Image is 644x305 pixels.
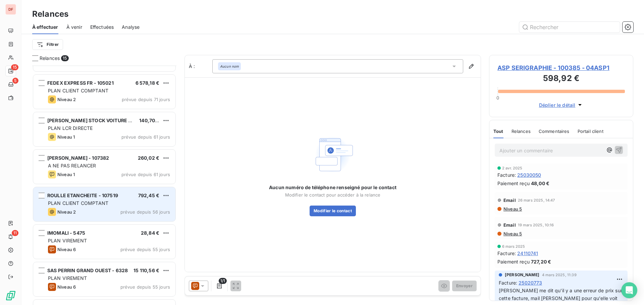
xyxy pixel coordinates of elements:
[189,63,212,70] label: À :
[32,39,63,50] button: Filtrer
[539,129,570,134] span: Commentaires
[61,55,68,61] span: 15
[47,268,128,273] span: SAS PERRIN GRAND OUEST - 6328
[531,180,549,187] span: 48,00 €
[32,66,176,305] div: grid
[503,231,522,236] span: Niveau 5
[122,97,170,102] span: prévue depuis 71 jours
[120,247,170,252] span: prévue depuis 55 jours
[48,200,108,206] span: PLAN CLIENT COMPTANT
[47,118,135,123] span: [PERSON_NAME] STOCK VOITURE - 3
[542,273,577,277] span: 4 mars 2025, 11:39
[57,247,76,252] span: Niveau 6
[497,250,516,257] span: Facture :
[57,172,75,177] span: Niveau 1
[90,24,114,30] span: Effectuées
[133,268,159,273] span: 15 110,56 €
[519,22,620,32] input: Rechercher
[497,171,516,178] span: Facture :
[11,64,18,70] span: 15
[40,55,60,62] span: Relances
[518,198,555,202] span: 26 mars 2025, 14:47
[47,230,85,236] span: IMOMALI - 5475
[539,101,576,108] span: Déplier le détail
[220,64,239,69] em: Aucun nom
[497,63,625,72] span: ASP SERIGRAPHIE - 100385 - 04ASP1
[269,184,396,191] span: Aucun numéro de téléphone renseigné pour le contact
[502,166,523,170] span: 2 avr. 2025
[120,209,170,215] span: prévue depuis 56 jours
[48,163,96,168] span: A NE PAS RELANCER
[497,180,530,187] span: Paiement reçu
[47,155,109,161] span: [PERSON_NAME] - 107382
[518,223,554,227] span: 19 mars 2025, 10:16
[310,206,356,216] button: Modifier le contact
[497,72,625,86] h3: 598,92 €
[452,281,477,291] button: Envoyer
[517,171,541,178] span: 25030050
[505,272,539,278] span: [PERSON_NAME]
[502,244,525,248] span: 6 mars 2025
[47,193,118,198] span: ROULLE ETANCHEITE - 107519
[621,282,637,298] div: Open Intercom Messenger
[493,129,503,134] span: Tout
[32,8,68,20] h3: Relances
[120,284,170,290] span: prévue depuis 55 jours
[48,275,87,281] span: PLAN VIREMENT
[48,238,87,243] span: PLAN VIREMENT
[537,101,586,109] button: Déplier le détail
[138,193,159,198] span: 792,45 €
[66,24,82,30] span: À venir
[517,250,538,257] span: 24110741
[503,222,516,228] span: Email
[578,129,603,134] span: Portail client
[311,133,354,176] img: Empty state
[122,24,140,30] span: Analyse
[141,230,159,236] span: 28,84 €
[285,192,381,198] span: Modifier le contact pour accéder à la relance
[503,206,522,212] span: Niveau 5
[47,80,114,86] span: FEDEX EXPRESS FR - 105021
[136,80,160,86] span: 6 578,18 €
[512,129,531,134] span: Relances
[57,97,76,102] span: Niveau 2
[121,172,170,177] span: prévue depuis 61 jours
[12,78,18,84] span: 5
[531,258,551,265] span: 727,20 €
[32,24,58,30] span: À effectuer
[48,88,108,93] span: PLAN CLIENT COMPTANT
[12,230,18,236] span: 11
[139,118,159,123] span: 140,70 €
[57,284,76,290] span: Niveau 6
[496,95,499,100] span: 0
[503,198,516,203] span: Email
[5,4,16,15] div: DF
[497,258,530,265] span: Paiement reçu
[219,278,227,284] span: 1/1
[121,134,170,140] span: prévue depuis 61 jours
[519,279,542,286] span: 25020773
[138,155,159,161] span: 260,02 €
[5,290,16,301] img: Logo LeanPay
[57,134,75,140] span: Niveau 1
[499,279,517,286] span: Facture :
[48,125,93,131] span: PLAN LCR DIRECTE
[57,209,76,215] span: Niveau 2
